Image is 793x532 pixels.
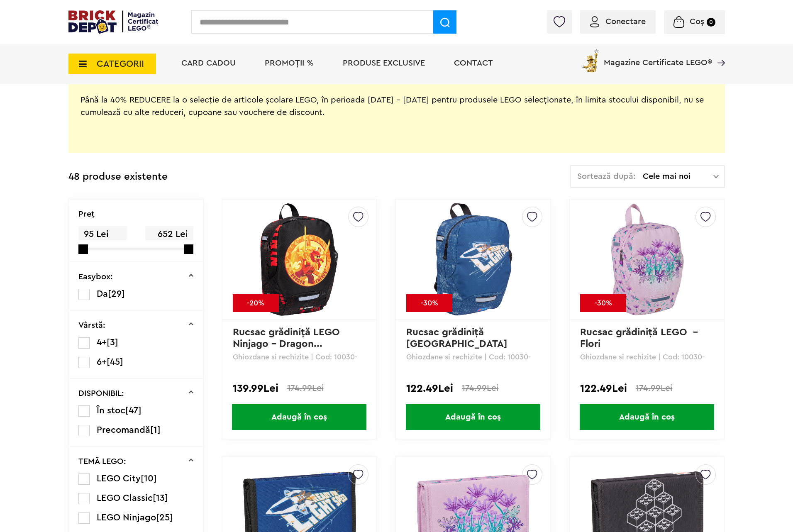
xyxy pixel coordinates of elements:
[233,327,343,349] a: Rucsac grădiniţă LEGO Ninjago - Dragon...
[78,389,124,398] p: DISPONIBIL:
[580,327,701,349] a: Rucsac grădiniţă LEGO - Flori
[97,493,153,503] span: LEGO Classic
[78,226,127,242] span: 95 Lei
[415,201,531,317] img: Rucsac grădiniţă LEGO CITY
[145,226,193,242] span: 652 Lei
[570,404,724,430] a: Adaugă în coș
[343,59,425,67] a: Produse exclusive
[97,289,108,298] span: Da
[107,338,118,347] span: [3]
[636,384,672,393] span: 174.99Lei
[707,18,715,27] small: 0
[97,406,125,415] span: În stoc
[81,81,713,144] div: Până la 40% REDUCERE la o selecție de articole școlare LEGO, în perioada [DATE] - [DATE] pentru p...
[141,474,157,483] span: [10]
[287,384,324,393] span: 174.99Lei
[643,172,713,181] span: Cele mai noi
[233,383,278,393] span: 139.99Lei
[156,513,173,522] span: [25]
[580,383,627,393] span: 122.49Lei
[406,404,540,430] span: Adaugă în coș
[150,425,161,434] span: [1]
[97,513,156,522] span: LEGO Ninjago
[241,201,357,317] img: Rucsac grădiniţă LEGO Ninjago - Dragon Energy
[462,384,498,393] span: 174.99Lei
[406,327,508,349] a: Rucsac grădiniţă [GEOGRAPHIC_DATA]
[97,59,144,68] span: CATEGORII
[108,289,125,298] span: [29]
[406,353,539,361] p: Ghiozdane si rechizite | Cod: 10030-2505
[577,172,636,181] span: Sortează după:
[690,17,704,26] span: Coș
[78,210,95,218] p: Preţ
[580,294,626,312] div: -30%
[97,474,141,483] span: LEGO City
[265,59,314,67] a: PROMOȚII %
[78,273,113,281] p: Easybox:
[97,425,150,434] span: Precomandă
[78,321,105,329] p: Vârstă:
[233,294,279,312] div: -20%
[406,294,452,312] div: -30%
[712,48,725,56] a: Magazine Certificate LEGO®
[181,59,236,67] a: Card Cadou
[605,17,646,26] span: Conectare
[232,404,366,430] span: Adaugă în coș
[406,383,453,393] span: 122.49Lei
[153,493,168,503] span: [13]
[454,59,493,67] a: Contact
[233,353,366,361] p: Ghiozdane si rechizite | Cod: 10030-2502
[590,17,646,26] a: Conectare
[78,457,126,466] p: TEMĂ LEGO:
[97,338,107,347] span: 4+
[107,357,123,366] span: [45]
[580,404,714,430] span: Adaugă în coș
[125,406,142,415] span: [47]
[68,165,168,189] div: 48 produse existente
[396,404,550,430] a: Adaugă în coș
[604,48,712,67] span: Magazine Certificate LEGO®
[222,404,376,430] a: Adaugă în coș
[589,201,705,317] img: Rucsac grădiniţă LEGO - Flori
[97,357,107,366] span: 6+
[580,353,713,361] p: Ghiozdane si rechizite | Cod: 10030-2506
